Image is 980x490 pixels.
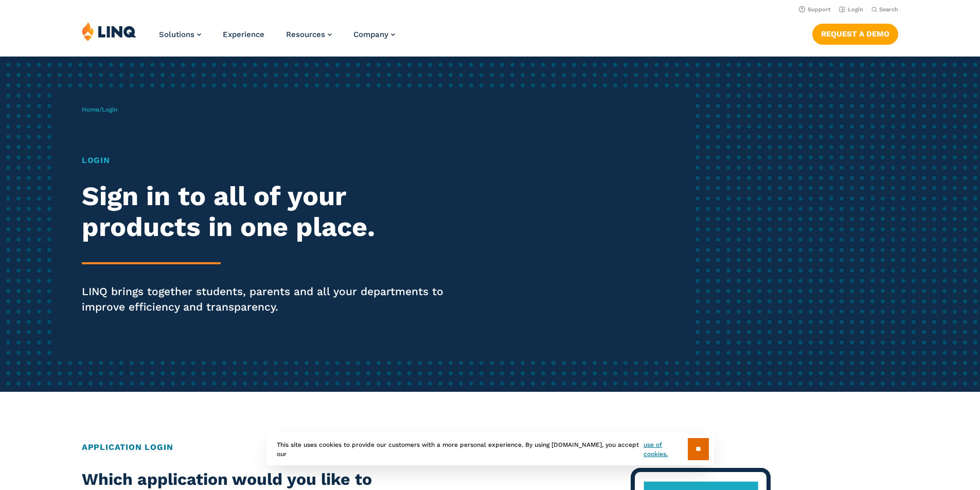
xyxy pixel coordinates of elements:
a: Login [839,6,863,13]
div: This site uses cookies to provide our customers with a more personal experience. By using [DOMAIN... [266,433,714,465]
button: Open Search Bar [871,6,898,13]
img: LINQ | K‑12 Software [82,22,136,41]
nav: Button Navigation [812,22,898,44]
span: Company [353,30,388,39]
span: Resources [286,30,325,39]
a: Company [353,30,395,39]
a: Resources [286,30,332,39]
h2: Sign in to all of your products in one place. [82,181,459,243]
span: / [82,106,117,113]
a: Support [799,6,831,13]
a: Experience [223,30,264,39]
h2: Application Login [82,441,898,453]
span: Solutions [159,30,194,39]
a: Home [82,106,99,113]
a: Solutions [159,30,201,39]
h1: Login [82,154,459,167]
a: Request a Demo [812,24,898,44]
span: Search [879,6,898,13]
a: use of cookies. [644,440,687,459]
span: Login [102,106,117,113]
nav: Primary Navigation [159,22,395,56]
p: LINQ brings together students, parents and all your departments to improve efficiency and transpa... [82,284,459,315]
